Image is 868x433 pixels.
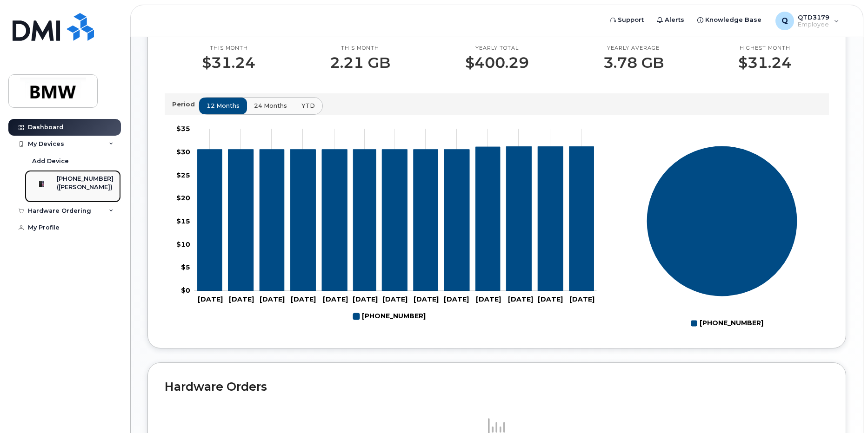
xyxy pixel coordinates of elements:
[176,125,597,324] g: Chart
[260,295,285,303] tspan: [DATE]
[353,295,378,303] tspan: [DATE]
[254,101,287,110] span: 24 months
[202,54,255,71] p: $31.24
[176,147,190,156] tspan: $30
[538,295,563,303] tspan: [DATE]
[738,54,792,71] p: $31.24
[353,308,426,324] g: 864-569-9463
[176,240,190,248] tspan: $10
[603,45,664,52] p: Yearly average
[603,54,664,71] p: 3.78 GB
[603,11,650,29] a: Support
[176,171,190,179] tspan: $25
[202,45,255,52] p: This month
[181,286,190,295] tspan: $0
[291,295,316,303] tspan: [DATE]
[172,100,199,109] p: Period
[229,295,254,303] tspan: [DATE]
[165,380,829,394] h2: Hardware Orders
[465,54,529,71] p: $400.29
[647,145,798,296] g: Series
[828,393,861,426] iframe: Messenger Launcher
[444,295,469,303] tspan: [DATE]
[181,263,190,271] tspan: $5
[353,308,426,324] g: Legend
[176,125,190,133] tspan: $35
[798,13,829,21] span: QTD3179
[769,12,846,30] div: QTD3179
[301,101,315,110] span: YTD
[508,295,533,303] tspan: [DATE]
[176,217,190,225] tspan: $15
[691,11,768,29] a: Knowledge Base
[476,295,501,303] tspan: [DATE]
[705,15,761,25] span: Knowledge Base
[323,295,348,303] tspan: [DATE]
[465,45,529,52] p: Yearly total
[176,194,190,202] tspan: $20
[650,11,691,29] a: Alerts
[330,54,390,71] p: 2.21 GB
[691,315,763,331] g: Legend
[781,15,788,26] span: Q
[414,295,439,303] tspan: [DATE]
[330,45,390,52] p: This month
[569,295,594,303] tspan: [DATE]
[798,21,829,28] span: Employee
[618,15,644,25] span: Support
[198,146,594,291] g: 864-569-9463
[738,45,792,52] p: Highest month
[198,295,223,303] tspan: [DATE]
[382,295,407,303] tspan: [DATE]
[665,15,684,25] span: Alerts
[647,145,798,331] g: Chart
